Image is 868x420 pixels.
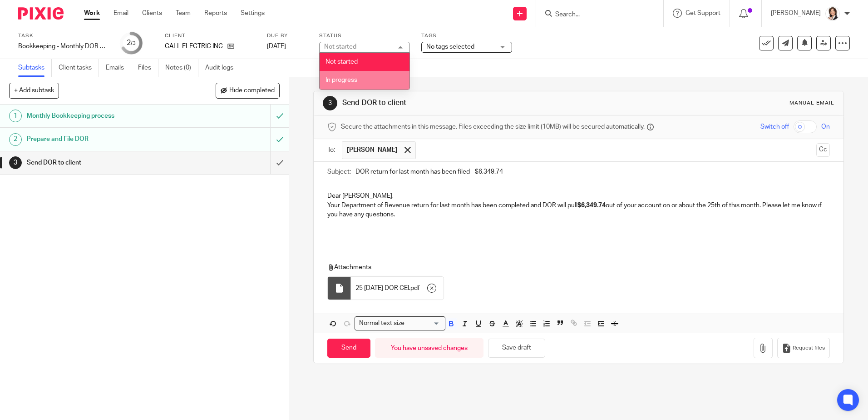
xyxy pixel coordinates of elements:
span: In progress [325,77,357,83]
label: Subject: [327,167,351,176]
button: + Add subtask [9,83,59,98]
label: Due by [267,32,308,40]
span: Normal text size [357,319,406,328]
div: You have unsaved changes [375,338,483,358]
span: Get Support [686,10,720,16]
button: Save draft [488,339,545,358]
div: 1 [9,110,22,122]
label: Tags [421,32,512,40]
a: Work [84,9,100,18]
span: No tags selected [426,44,474,50]
span: [DATE] [267,43,286,50]
span: Switch off [760,122,789,131]
button: Request files [777,338,830,358]
span: Not started [325,59,358,65]
h1: Send DOR to client [342,98,598,108]
a: Client tasks [59,59,99,77]
div: 3 [9,156,22,169]
input: Send [327,339,370,358]
div: 3 [323,96,337,110]
h1: Monthly Bookkeeping process [27,109,183,123]
p: Attachments [327,263,813,272]
h1: Prepare and File DOR [27,132,183,146]
p: Dear [PERSON_NAME], [327,191,829,200]
a: Email [113,9,128,18]
label: Client [165,32,256,40]
a: Team [176,9,191,18]
span: On [821,122,830,131]
div: Bookkeeping - Monthly DOR &amp; bank access - CALL ELECTRIC INC (cloned 13:54:22) [18,42,109,51]
label: Task [18,32,109,40]
div: Search for option [355,316,445,330]
div: Bookkeeping - Monthly DOR & bank access - CALL ELECTRIC INC (cloned 13:54:22) [18,42,109,51]
a: Emails [106,59,131,77]
input: Search for option [407,319,440,328]
p: Your Department of Revenue return for last month has been completed and DOR will pull out of your... [327,201,829,220]
label: Status [319,32,410,40]
p: [PERSON_NAME] [771,9,821,18]
span: pdf [410,284,420,293]
a: Audit logs [205,59,240,77]
img: Pixie [18,7,64,20]
a: Reports [204,9,227,18]
span: [PERSON_NAME] [347,145,398,155]
button: Cc [816,143,830,157]
div: . [351,277,444,300]
input: Search [554,11,636,19]
h1: Send DOR to client [27,156,183,170]
label: To: [327,145,337,155]
img: BW%20Website%203%20-%20square.jpg [825,6,840,21]
div: 2 [9,133,22,146]
p: CALL ELECTRIC INC [165,42,223,51]
div: Not started [324,44,356,50]
small: /3 [131,41,136,46]
div: Manual email [789,100,834,107]
a: Notes (0) [165,59,198,77]
a: Clients [142,9,162,18]
span: Request files [793,345,825,352]
a: Files [138,59,158,77]
span: 25 [DATE] DOR CEI [355,284,409,293]
strong: $6,349.74 [577,202,606,209]
div: 2 [127,38,136,48]
a: Settings [241,9,265,18]
a: Subtasks [18,59,52,77]
span: Secure the attachments in this message. Files exceeding the size limit (10MB) will be secured aut... [341,122,645,131]
button: Hide completed [216,83,280,98]
span: Hide completed [229,87,275,95]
